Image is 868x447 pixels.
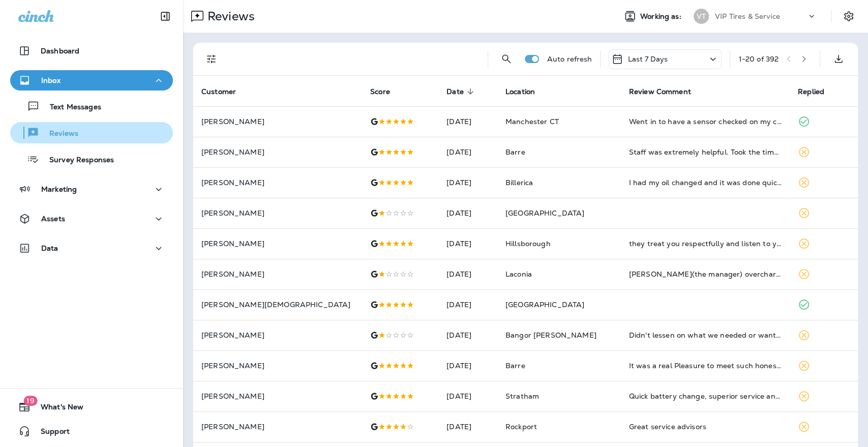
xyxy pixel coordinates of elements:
div: Fitzroy(the manager) overcharged me for rear brakes, has done work on my car without contacting b... [629,269,782,279]
span: Rockport [505,422,537,431]
button: Export as CSV [828,49,849,69]
button: Collapse Sidebar [151,6,179,26]
p: Auto refresh [547,55,592,63]
td: [DATE] [438,259,497,289]
span: Location [505,87,535,96]
span: Barre [505,361,525,370]
div: VT [694,9,709,24]
p: Text Messages [40,103,101,112]
div: they treat you respectfully and listen to you, very easy to have a normal conversations with ,fro... [629,239,782,249]
span: Date [446,87,477,96]
p: Reviews [203,9,255,24]
button: Marketing [10,179,173,199]
div: I had my oil changed and it was done quickly after I arrived. Really appreciate the service I alw... [629,177,782,188]
td: [DATE] [438,228,497,259]
span: Hillsborough [505,239,551,248]
span: Score [370,87,390,96]
p: [PERSON_NAME] [201,362,354,370]
button: Text Messages [10,96,173,117]
div: Went in to have a sensor checked on my car. No appointment, took me right away. Friendly, fast an... [629,116,782,127]
td: [DATE] [438,320,497,350]
span: Customer [201,87,236,96]
span: Support [31,427,70,439]
p: [PERSON_NAME][DEMOGRAPHIC_DATA] [201,301,354,309]
p: [PERSON_NAME] [201,331,354,339]
td: [DATE] [438,350,497,381]
span: Barre [505,147,525,157]
p: Dashboard [41,47,79,55]
p: [PERSON_NAME] [201,148,354,156]
span: Laconia [505,270,532,279]
td: [DATE] [438,106,497,137]
p: Survey Responses [39,156,114,165]
span: [GEOGRAPHIC_DATA] [505,300,584,309]
button: Inbox [10,70,173,91]
span: Location [505,87,548,96]
span: Customer [201,87,249,96]
button: Settings [840,7,858,25]
p: VIP Tires & Service [715,12,780,20]
p: [PERSON_NAME] [201,423,354,431]
span: Replied [798,87,837,96]
p: Inbox [41,76,61,84]
div: It was a real Pleasure to meet such honest and friendly people. [629,361,782,371]
p: [PERSON_NAME] [201,178,354,187]
span: What's New [31,403,83,415]
span: Review Comment [629,87,704,96]
td: [DATE] [438,167,497,198]
div: Didn't lessen on what we needed or wanted [629,330,782,340]
div: Staff was extremely helpful. Took the time to educate me and answered all questions I asked. Made... [629,147,782,157]
button: Filters [201,49,222,69]
button: Reviews [10,122,173,143]
span: Replied [798,87,824,96]
span: Working as: [640,12,683,21]
span: Stratham [505,392,539,401]
p: [PERSON_NAME] [201,240,354,248]
button: Search Reviews [496,49,517,69]
p: [PERSON_NAME] [201,392,354,400]
p: [PERSON_NAME] [201,209,354,217]
p: Assets [41,215,65,223]
div: Quick battery change, superior service and there was no charge other than the price of the battery [629,391,782,401]
td: [DATE] [438,381,497,411]
td: [DATE] [438,289,497,320]
p: Reviews [39,129,78,139]
span: Review Comment [629,87,691,96]
div: 1 - 20 of 392 [738,55,779,63]
button: 19What's New [10,397,173,417]
button: Assets [10,208,173,229]
span: [GEOGRAPHIC_DATA] [505,208,584,218]
td: [DATE] [438,198,497,228]
span: Score [370,87,403,96]
td: [DATE] [438,137,497,167]
div: Great service advisors [629,422,782,432]
span: 19 [23,396,37,406]
button: Survey Responses [10,148,173,170]
button: Data [10,238,173,258]
button: Dashboard [10,41,173,61]
td: [DATE] [438,411,497,442]
span: Manchester CT [505,117,559,126]
span: Bangor [PERSON_NAME] [505,331,596,340]
button: Support [10,421,173,441]
p: [PERSON_NAME] [201,270,354,278]
p: [PERSON_NAME] [201,117,354,126]
p: Data [41,244,58,252]
span: Billerica [505,178,533,187]
p: Marketing [41,185,77,193]
span: Date [446,87,464,96]
p: Last 7 Days [627,55,668,63]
